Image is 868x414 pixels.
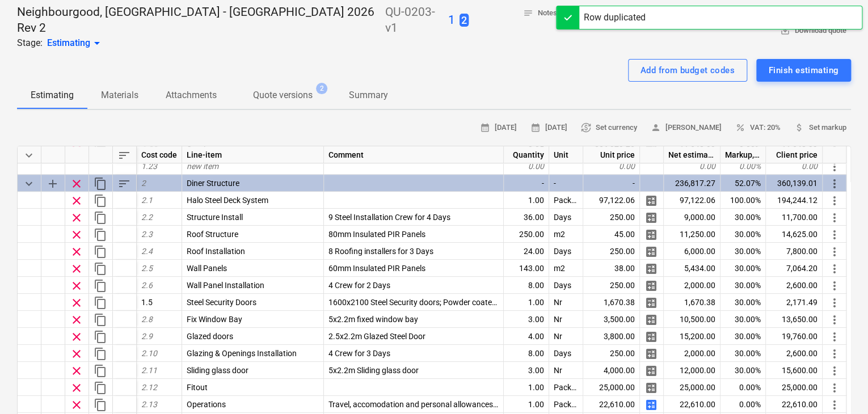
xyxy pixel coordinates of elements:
div: 4,000.00 [583,362,640,379]
span: Manage detailed breakdown for the row [644,330,658,344]
div: Comment [324,146,504,163]
span: Remove row [70,245,83,259]
span: Manage detailed breakdown for the row [644,347,658,361]
div: 6,000.00 [664,243,720,260]
span: Duplicate row [94,364,107,378]
div: 97,122.06 [664,192,720,209]
div: 2,600.00 [766,345,823,362]
span: 2.5x2.2m Glazed Steel Door [328,332,425,341]
button: VAT: 20% [731,119,785,137]
span: Remove row [70,398,83,412]
span: Manage detailed breakdown for the row [644,364,658,378]
div: 11,700.00 [766,209,823,226]
div: Days [549,277,583,294]
span: Remove row [70,330,83,344]
span: Manage detailed breakdown for the row [644,228,658,242]
span: Travel, accomodation and personal allowances for all site staff [328,400,547,409]
span: Diner Structure [187,179,239,188]
div: 11,250.00 [664,226,720,243]
span: [DATE] [530,121,567,134]
button: [DATE] [526,119,572,137]
div: m2 [549,260,583,277]
span: Sort rows within category [117,177,131,191]
div: 15,200.00 [664,328,720,345]
span: 2.8 [141,315,153,324]
span: 2.12 [141,383,157,392]
span: Duplicate row [94,381,107,395]
div: 250.00 [583,209,640,226]
span: Manage detailed breakdown for the row [644,194,658,208]
span: Duplicate row [94,296,107,310]
div: 1.00 [504,192,549,209]
div: Row duplicated [584,11,646,24]
span: Set currency [581,121,637,134]
p: Neighbourgood, [GEOGRAPHIC_DATA] - [GEOGRAPHIC_DATA] 2026 Rev 2 [17,5,381,36]
div: 250.00 [504,226,549,243]
div: 36.00 [504,209,549,226]
button: [DATE] [475,119,521,137]
div: 250.00 [583,243,640,260]
div: Package [549,379,583,396]
div: 2,000.00 [664,345,720,362]
span: Duplicate row [94,245,107,259]
div: 5,434.00 [664,260,720,277]
div: 1.00 [504,294,549,311]
div: 3.00 [504,311,549,328]
div: 30.00% [720,328,766,345]
span: 1.23 [141,162,157,171]
button: Add from budget codes [628,59,747,82]
span: 8 Roofing installers for 3 Days [328,247,433,256]
span: Remove row [70,296,83,310]
div: Client price [766,146,823,163]
span: More actions [828,211,841,225]
span: 2 [141,179,146,188]
span: 2.13 [141,400,157,409]
span: 2 [316,83,327,94]
div: 38.00 [583,260,640,277]
div: 3.00 [504,362,549,379]
div: 250.00 [583,345,640,362]
span: save_alt [780,26,790,36]
span: More actions [828,194,841,208]
span: Duplicate row [94,330,107,344]
span: Notes [523,7,557,20]
button: 2 [460,12,469,28]
span: Remove row [70,313,83,327]
div: 30.00% [720,209,766,226]
div: 30.00% [720,294,766,311]
div: Cost code [137,146,182,163]
div: 25,000.00 [766,379,823,396]
span: Roof Structure [187,230,238,239]
span: Fix Window Bay [187,315,242,324]
div: Nr [549,311,583,328]
button: Set markup [790,119,851,137]
span: Fitout [187,383,208,392]
div: 22,610.00 [583,396,640,413]
span: Manage detailed breakdown for the row [644,262,658,276]
div: 19,760.00 [766,328,823,345]
p: QU-0203-v1 [385,5,444,36]
div: Unit price [583,146,640,163]
p: Estimating [31,88,74,102]
div: 25,000.00 [664,379,720,396]
div: Estimating [47,36,104,50]
span: Manage detailed breakdown for the row [644,398,658,412]
div: 30.00% [720,226,766,243]
div: 12,000.00 [664,362,720,379]
span: 5x2.2m Sliding glass door [328,366,419,375]
div: 250.00 [583,277,640,294]
span: Manage detailed breakdown for the row [644,245,658,259]
p: Stage: [17,36,43,50]
span: Remove row [70,364,83,378]
span: 60mm Insulated PIR Panels [328,264,425,273]
button: Set currency [576,119,642,137]
p: Quote versions [253,88,313,102]
div: 1.5 [137,294,182,311]
div: 4.00 [504,328,549,345]
div: Package [549,192,583,209]
div: Package [549,396,583,413]
div: 143.00 [504,260,549,277]
div: Nr [549,362,583,379]
span: Duplicate row [94,313,107,327]
div: Net estimated cost [664,146,720,163]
